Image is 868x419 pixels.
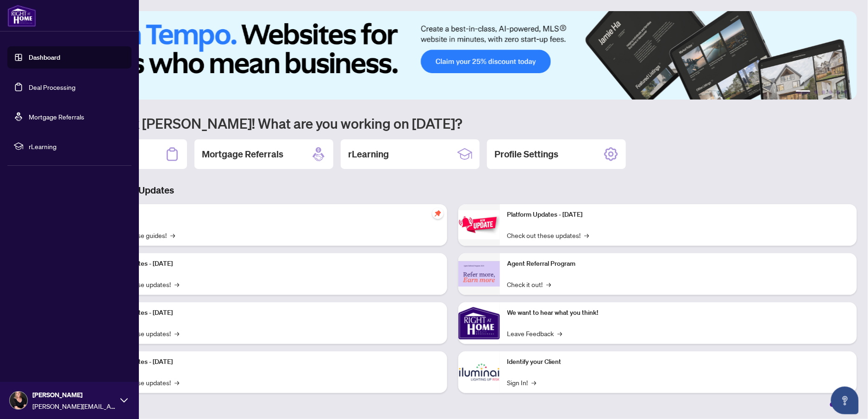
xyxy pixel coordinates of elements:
h1: Welcome back [PERSON_NAME]! What are you working on [DATE]? [48,114,857,132]
p: Platform Updates - [DATE] [97,357,440,367]
p: Identify your Client [507,357,850,367]
span: [PERSON_NAME][EMAIL_ADDRESS][PERSON_NAME][DOMAIN_NAME] [32,401,116,411]
p: Agent Referral Program [507,259,850,269]
span: → [532,377,537,388]
button: 4 [829,90,833,94]
button: 1 [796,90,811,94]
h2: rLearning [348,148,389,161]
button: Open asap [831,387,859,414]
span: pushpin [432,208,443,219]
img: Identify your Client [458,351,500,393]
span: rLearning [29,141,125,151]
img: Platform Updates - June 23, 2025 [458,210,500,239]
button: 2 [814,90,818,94]
img: We want to hear what you think! [458,302,500,344]
img: Agent Referral Program [458,261,500,287]
img: logo [7,5,36,27]
span: → [170,230,175,240]
p: Platform Updates - [DATE] [97,259,440,269]
span: → [558,328,562,338]
span: → [175,279,179,289]
img: Profile Icon [10,392,27,409]
p: We want to hear what you think! [507,308,850,318]
a: Dashboard [29,53,60,62]
span: → [547,279,551,289]
span: → [175,377,179,388]
h3: Brokerage & Industry Updates [48,184,857,197]
button: 5 [837,90,840,94]
a: Sign In!→ [507,377,537,388]
a: Leave Feedback→ [507,328,562,338]
p: Platform Updates - [DATE] [97,308,440,318]
a: Deal Processing [29,83,75,91]
span: → [585,230,589,240]
h2: Mortgage Referrals [202,148,283,161]
p: Platform Updates - [DATE] [507,210,850,220]
img: Slide 0 [48,11,857,100]
a: Mortgage Referrals [29,113,84,121]
p: Self-Help [97,210,440,220]
button: 3 [822,90,825,94]
button: 6 [844,90,848,94]
a: Check out these updates!→ [507,230,589,240]
span: [PERSON_NAME] [32,390,116,400]
h2: Profile Settings [494,148,558,161]
span: → [175,328,179,338]
a: Check it out!→ [507,279,551,289]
